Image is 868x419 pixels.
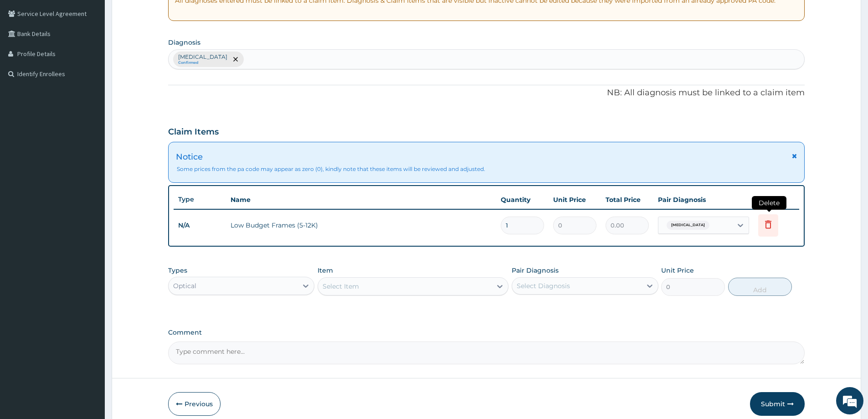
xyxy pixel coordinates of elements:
button: Previous [168,392,221,416]
p: [MEDICAL_DATA] [178,53,227,61]
label: Diagnosis [168,38,200,47]
th: Actions [754,191,799,209]
span: Delete [752,196,786,210]
textarea: Type your message and hit 'Enter' [5,249,174,281]
td: N/A [174,217,226,234]
th: Total Price [601,191,653,209]
p: NB: All diagnosis must be linked to a claim item [168,87,805,99]
label: Unit Price [661,266,694,275]
h3: Claim Items [168,127,219,137]
th: Pair Diagnosis [653,191,754,209]
span: remove selection option [231,55,240,63]
div: Select Diagnosis [517,281,570,290]
button: Submit [750,392,805,416]
label: Types [168,267,187,274]
img: d_794563401_company_1708531726252_794563401 [17,46,37,68]
span: We're online! [53,115,126,207]
div: Select Item [323,282,359,291]
label: Item [318,266,333,275]
button: Add [728,278,792,296]
th: Name [226,191,496,209]
span: Notice [176,151,203,163]
label: Pair Diagnosis [512,266,559,275]
th: Type [174,191,226,208]
div: Chat with us now [47,51,153,63]
small: Confirmed [178,61,227,65]
span: [MEDICAL_DATA] [667,221,709,230]
div: Optical [173,281,196,290]
label: Comment [168,329,805,336]
span: Some prices from the pa code may appear as zero (0), kindly note that these items will be reviewe... [177,165,797,173]
td: Low Budget Frames (5-12K) [226,216,496,234]
th: Quantity [496,191,549,209]
th: Unit Price [549,191,601,209]
div: Minimize live chat window [149,5,171,26]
